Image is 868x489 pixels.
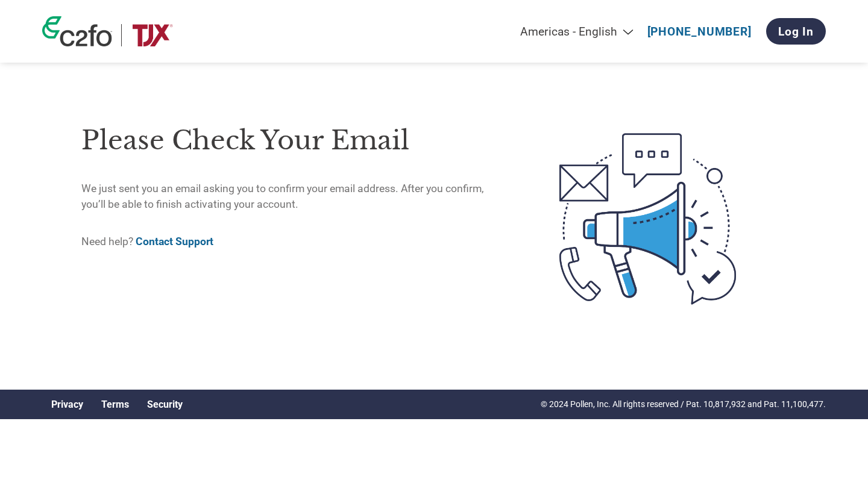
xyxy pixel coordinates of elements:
img: c2fo logo [42,16,112,46]
a: Security [147,399,183,410]
a: Log In [766,18,826,45]
a: Privacy [51,399,83,410]
img: open-email [509,111,787,326]
p: Need help? [81,234,509,249]
p: We just sent you an email asking you to confirm your email address. After you confirm, you’ll be ... [81,181,509,213]
a: Contact Support [136,235,213,248]
img: TJX [131,24,174,46]
a: Terms [101,399,129,410]
p: © 2024 Pollen, Inc. All rights reserved / Pat. 10,817,932 and Pat. 11,100,477. [541,398,826,411]
a: [PHONE_NUMBER] [647,25,752,39]
h1: Please check your email [81,121,509,160]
